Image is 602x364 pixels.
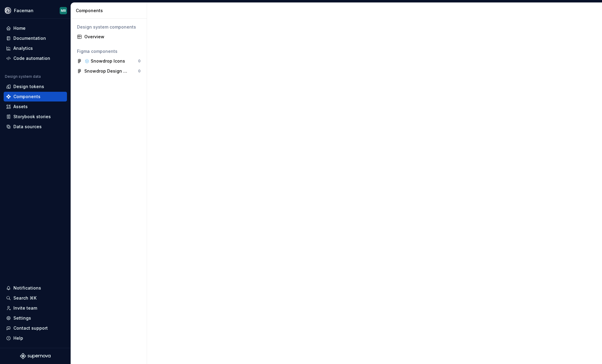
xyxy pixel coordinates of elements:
[13,35,46,41] div: Documentation
[13,305,37,311] div: Invite team
[4,23,67,33] a: Home
[4,122,67,132] a: Data sources
[4,33,67,43] a: Documentation
[4,323,67,333] button: Contact support
[13,104,28,110] div: Assets
[138,59,141,64] div: 0
[13,315,31,321] div: Settings
[138,69,141,74] div: 0
[4,43,67,53] a: Analytics
[4,313,67,323] a: Settings
[84,58,125,64] div: ❄️ Snowdrop Icons
[84,68,130,74] div: Snowdrop Design System 2.0
[4,283,67,293] button: Notifications
[13,45,33,51] div: Analytics
[4,303,67,313] a: Invite team
[1,4,69,17] button: FacemanMR
[13,325,48,331] div: Contact support
[4,92,67,101] a: Components
[14,8,33,14] div: Faceman
[13,295,37,301] div: Search ⌘K
[13,25,26,31] div: Home
[77,48,141,54] div: Figma components
[13,94,40,100] div: Components
[13,335,23,341] div: Help
[13,114,51,120] div: Storybook stories
[4,333,67,343] button: Help
[13,55,50,61] div: Code automation
[4,82,67,91] a: Design tokens
[77,24,141,30] div: Design system components
[75,56,143,66] a: ❄️ Snowdrop Icons0
[4,7,12,14] img: 87d06435-c97f-426c-aa5d-5eb8acd3d8b3.png
[75,32,143,42] a: Overview
[20,353,51,359] svg: Supernova Logo
[61,8,66,13] div: MR
[76,8,144,14] div: Components
[75,66,143,76] a: Snowdrop Design System 2.00
[4,293,67,303] button: Search ⌘K
[13,84,44,90] div: Design tokens
[84,34,141,40] div: Overview
[5,74,41,79] div: Design system data
[4,102,67,112] a: Assets
[4,53,67,63] a: Code automation
[13,124,42,130] div: Data sources
[4,112,67,122] a: Storybook stories
[13,285,41,291] div: Notifications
